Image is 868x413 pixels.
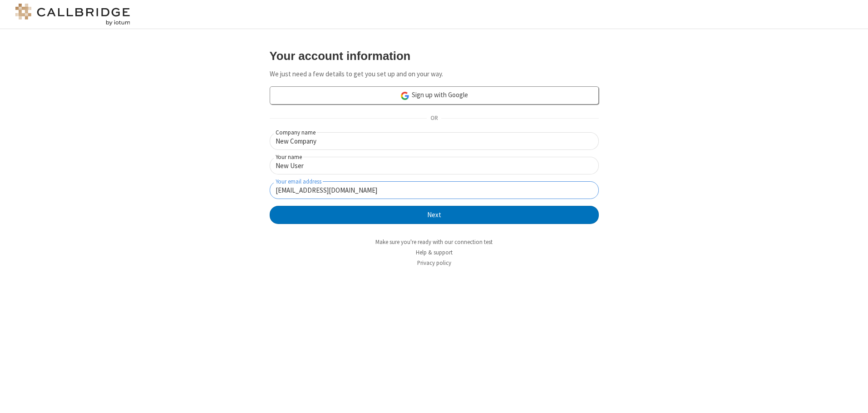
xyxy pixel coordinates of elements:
[270,50,599,62] h3: Your account information
[375,238,493,246] a: Make sure you're ready with our connection test
[14,4,132,25] img: logo@2x.png
[400,91,410,101] img: google-icon.png
[417,259,451,267] a: Privacy policy
[270,132,599,150] input: Company name
[270,157,599,174] input: Your name
[416,249,453,256] a: Help & support
[270,86,599,104] a: Sign up with Google
[427,112,441,125] span: OR
[270,206,599,224] button: Next
[270,69,599,80] p: We just need a few details to get you set up and on your way.
[270,181,599,199] input: Your email address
